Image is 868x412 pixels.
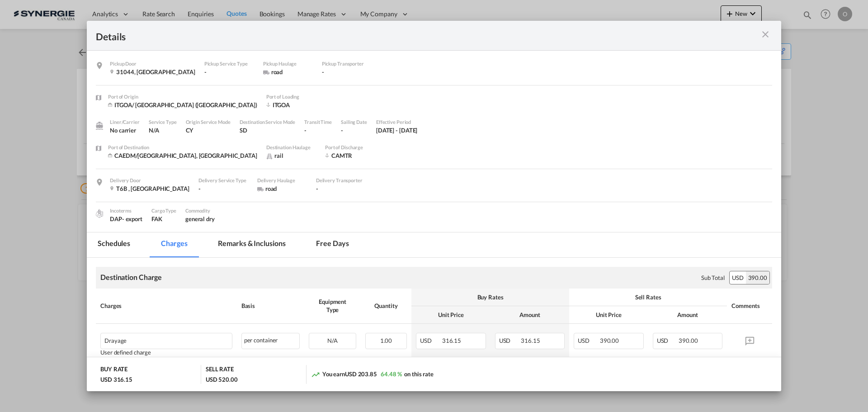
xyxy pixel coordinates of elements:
[257,176,307,185] div: Delivery Haulage
[266,93,339,101] div: Port of Loading
[100,349,232,356] div: User defined charge
[648,306,727,324] th: Amount
[701,274,725,282] div: Sub Total
[316,185,366,193] div: -
[679,337,698,344] span: 390.00
[151,215,176,223] div: FAK
[151,207,176,215] div: Cargo Type
[380,337,392,344] span: 1.00
[416,293,565,301] div: Buy Rates
[376,126,418,134] div: 14 May 2025 - 13 Jun 2025
[110,126,140,134] div: No carrier
[325,143,397,152] div: Port of Discharge
[316,176,366,185] div: Delivery Transporter
[110,118,140,126] div: Liner/Carrier
[108,93,257,101] div: Port of Origin
[94,208,104,218] img: cargo.png
[730,271,746,284] div: USD
[311,370,434,379] div: You earn on this rate
[110,215,142,223] div: DAP
[206,375,238,384] div: USD 520.00
[100,272,162,282] div: Destination Charge
[100,365,127,375] div: BUY RATE
[257,185,307,193] div: road
[442,337,461,344] span: 316.15
[240,118,296,126] div: Destination Service Mode
[122,215,142,223] div: - export
[327,337,338,344] span: N/A
[96,30,704,41] div: Details
[207,232,296,257] md-tab-item: Remarks & Inclusions
[305,232,359,257] md-tab-item: Free days
[381,370,402,378] span: 64.48 %
[108,101,257,109] div: ITGOA/ Genova (Genoa)
[149,127,159,134] span: N/A
[108,143,257,152] div: Port of Destination
[263,68,313,76] div: road
[87,21,781,392] md-dialog: Pickup Door ...
[266,143,316,152] div: Destination Haulage
[100,375,132,384] div: USD 316.15
[185,215,215,223] span: general dry
[240,126,296,134] div: SD
[108,152,257,160] div: CAEDM/Edmonton, AB
[186,126,231,134] div: CY
[411,306,491,324] th: Unit Price
[376,118,418,126] div: Effective Period
[304,126,332,134] div: -
[204,60,254,68] div: Pickup Service Type
[198,185,248,193] div: -
[266,152,316,160] div: rail
[100,302,232,310] div: Charges
[727,289,772,324] th: Comments
[309,298,356,314] div: Equipment Type
[746,271,769,284] div: 390.00
[204,68,254,76] div: -
[110,185,189,193] div: T6B , Canada
[574,293,722,301] div: Sell Rates
[578,337,599,344] span: USD
[420,337,441,344] span: USD
[241,302,300,310] div: Basis
[341,126,367,134] div: -
[365,302,407,310] div: Quantity
[499,337,520,344] span: USD
[491,306,570,324] th: Amount
[760,29,771,40] md-icon: icon-close m-3 fg-AAA8AD cursor
[341,118,367,126] div: Sailing Date
[322,60,372,68] div: Pickup Transporter
[110,207,142,215] div: Incoterms
[304,118,332,126] div: Transit Time
[185,207,215,215] div: Commodity
[657,337,678,344] span: USD
[600,337,619,344] span: 390.00
[311,370,320,379] md-icon: icon-trending-up
[569,306,648,324] th: Unit Price
[104,333,197,344] div: Drayage
[110,68,195,76] div: 31044 , Italy
[87,232,369,257] md-pagination-wrapper: Use the left and right arrow keys to navigate between tabs
[150,232,198,257] md-tab-item: Charges
[325,152,397,160] div: CAMTR
[322,68,372,76] div: -
[186,118,231,126] div: Origin Service Mode
[149,118,177,126] div: Service Type
[110,176,189,185] div: Delivery Door
[206,365,234,375] div: SELL RATE
[198,176,248,185] div: Delivery Service Type
[263,60,313,68] div: Pickup Haulage
[521,337,540,344] span: 316.15
[87,232,141,257] md-tab-item: Schedules
[241,333,300,349] div: per container
[266,101,339,109] div: ITGOA
[345,370,377,378] span: USD 203.85
[110,60,195,68] div: Pickup Door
